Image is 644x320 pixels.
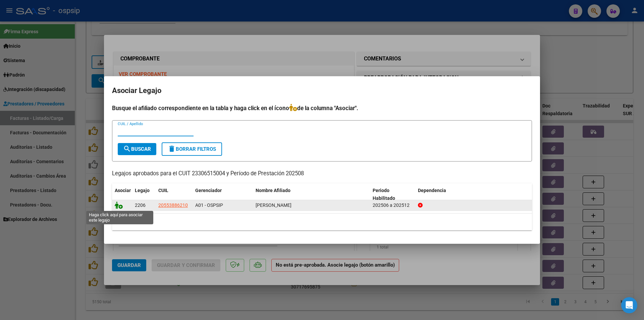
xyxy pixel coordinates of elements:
[118,143,156,155] button: Buscar
[123,146,151,152] span: Buscar
[135,202,146,208] span: 2206
[415,183,532,205] datatable-header-cell: Dependencia
[158,188,168,193] span: CUIL
[253,183,370,205] datatable-header-cell: Nombre Afiliado
[112,214,532,230] div: 1 registros
[373,188,395,201] span: Periodo Habilitado
[168,146,216,152] span: Borrar Filtros
[162,142,222,156] button: Borrar Filtros
[256,202,291,208] span: ALMADA ROJAS GAEL GIOVANNI
[418,188,446,193] span: Dependencia
[621,297,637,313] div: Open Intercom Messenger
[193,183,253,205] datatable-header-cell: Gerenciador
[112,84,532,97] h2: Asociar Legajo
[112,170,532,178] p: Legajos aprobados para el CUIT 23306515004 y Período de Prestación 202508
[195,188,222,193] span: Gerenciador
[132,183,156,205] datatable-header-cell: Legajo
[112,104,532,112] h4: Busque el afiliado correspondiente en la tabla y haga click en el ícono de la columna "Asociar".
[115,188,131,193] span: Asociar
[256,188,290,193] span: Nombre Afiliado
[123,145,131,153] mat-icon: search
[112,183,132,205] datatable-header-cell: Asociar
[156,183,193,205] datatable-header-cell: CUIL
[168,145,176,153] mat-icon: delete
[158,202,188,208] span: 20553886210
[373,201,413,209] div: 202506 a 202512
[195,202,223,208] span: A01 - OSPSIP
[135,188,150,193] span: Legajo
[370,183,415,205] datatable-header-cell: Periodo Habilitado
